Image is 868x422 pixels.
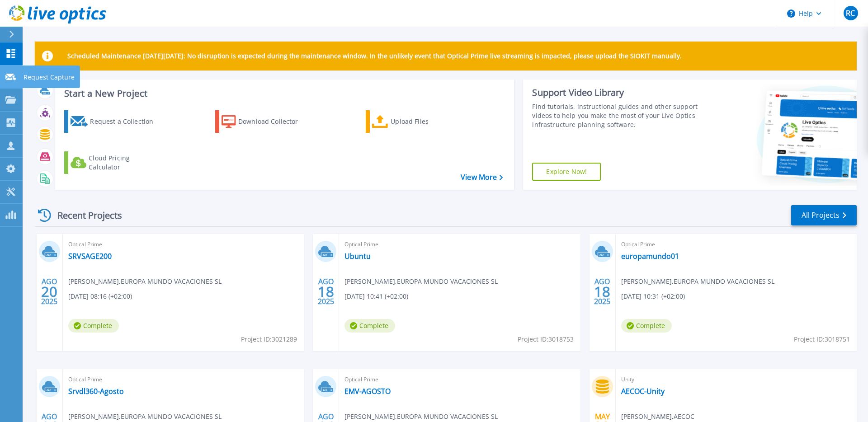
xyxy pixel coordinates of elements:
[621,412,694,422] span: [PERSON_NAME] , AECOC
[68,239,298,249] span: Optical Prime
[344,387,391,396] a: EMV-AGOSTO
[317,275,335,308] div: AGO 2025
[241,334,297,344] span: Project ID: 3021289
[621,252,679,261] a: europamundo01
[68,412,222,422] span: [PERSON_NAME] , EUROPA MUNDO VACACIONES SL
[366,110,467,133] a: Upload Files
[64,151,165,174] a: Cloud Pricing Calculator
[238,113,311,131] div: Download Collector
[532,87,702,98] div: Support Video Library
[621,277,774,286] span: [PERSON_NAME] , EUROPA MUNDO VACACIONES SL
[68,375,298,384] span: Optical Prime
[594,275,611,308] div: AGO 2025
[68,291,132,301] span: [DATE] 08:16 (+02:00)
[68,277,222,286] span: [PERSON_NAME] , EUROPA MUNDO VACACIONES SL
[90,113,162,131] div: Request a Collection
[35,204,134,226] div: Recent Projects
[594,288,610,295] span: 18
[621,291,685,301] span: [DATE] 10:31 (+02:00)
[215,110,316,133] a: Download Collector
[461,173,503,182] a: View More
[518,334,574,344] span: Project ID: 3018753
[344,412,498,422] span: [PERSON_NAME] , EUROPA MUNDO VACACIONES SL
[318,288,334,295] span: 18
[344,375,575,384] span: Optical Prime
[344,277,498,286] span: [PERSON_NAME] , EUROPA MUNDO VACACIONES SL
[64,110,165,133] a: Request a Collection
[621,239,851,249] span: Optical Prime
[24,66,75,89] p: Request Capture
[41,275,58,308] div: AGO 2025
[68,387,124,396] a: Srvdl360-Agosto
[621,319,672,333] span: Complete
[391,113,463,131] div: Upload Files
[791,205,857,225] a: All Projects
[794,334,850,344] span: Project ID: 3018751
[344,319,395,333] span: Complete
[532,163,601,181] a: Explore Now!
[67,52,682,60] p: Scheduled Maintenance [DATE][DATE]: No disruption is expected during the maintenance window. In t...
[64,89,503,98] h3: Start a New Project
[89,154,161,172] div: Cloud Pricing Calculator
[621,375,851,384] span: Unity
[344,239,575,249] span: Optical Prime
[68,252,112,261] a: SRVSAGE200
[68,319,119,333] span: Complete
[344,291,408,301] span: [DATE] 10:41 (+02:00)
[41,288,57,295] span: 20
[344,252,371,261] a: Ubuntu
[532,102,702,129] div: Find tutorials, instructional guides and other support videos to help you make the most of your L...
[621,387,665,396] a: AECOC-Unity
[846,9,855,17] span: RC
